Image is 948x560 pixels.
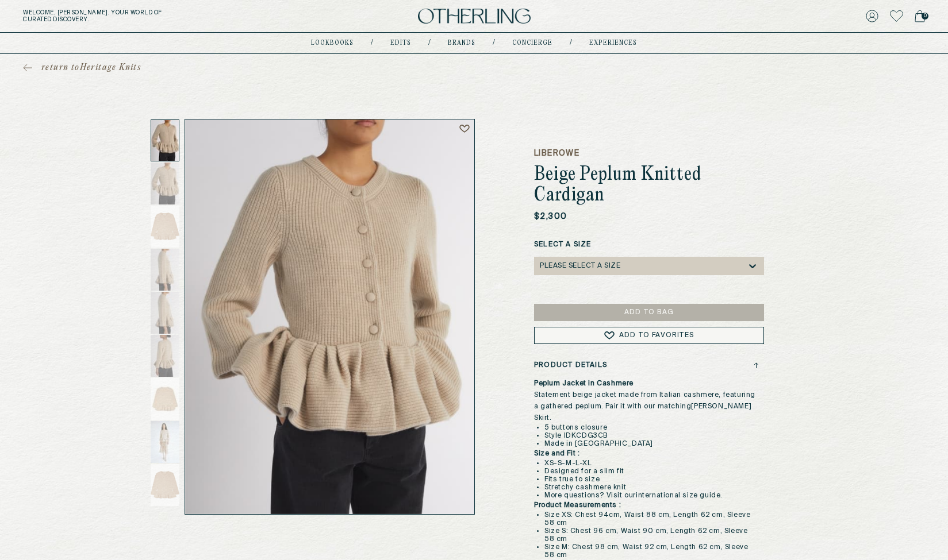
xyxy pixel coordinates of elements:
[311,40,354,46] a: lookbooks
[151,421,179,463] img: Thumbnail 8
[544,484,723,492] li: Stretchy cashmere knit
[915,8,925,24] a: 0
[540,262,620,270] div: Please select a Size
[151,249,179,291] img: Thumbnail 4
[534,389,758,424] p: Statement beige jacket made from Italian cashmere, featuring a gathered peplum. Pair it with our ...
[544,544,748,559] span: Size M: Chest 98 cm, Waist 92 cm, Length 62 cm, Sleeve 58 cm
[41,62,141,74] span: return to Heritage Knits
[619,332,693,339] span: Add to Favorites
[151,378,179,420] img: Thumbnail 7
[544,512,750,527] span: Size XS: Chest 94cm, Waist 88 cm, Length 62 cm, Sleeve 58 cm
[493,38,495,48] div: /
[534,361,607,369] h3: Product Details
[534,165,764,206] h1: Beige Peplum Knitted Cardigan
[544,441,653,447] span: Made in [GEOGRAPHIC_DATA]
[636,492,723,499] a: international size guide.
[151,464,179,506] img: Thumbnail 9
[151,335,179,377] img: Thumbnail 6
[151,163,179,204] img: Thumbnail 2
[534,304,764,321] button: Add to Bag
[534,403,751,422] a: [PERSON_NAME] Skirt.
[428,38,431,48] div: /
[418,9,531,24] img: logo
[544,476,723,484] li: Fits true to size
[544,432,610,439] span: Style ID
[185,119,475,514] img: Beige Peplum Knitted Cardigan
[23,9,294,23] h5: Welcome, [PERSON_NAME] . Your world of curated discovery.
[570,38,572,48] div: /
[23,62,141,74] a: return toHeritage Knits
[922,13,928,20] span: 0
[534,240,764,250] label: Select a Size
[534,380,634,387] b: Peplum Jacket in Cashmere
[151,292,179,334] img: Thumbnail 5
[534,148,764,159] h5: LIBEROWE
[390,40,411,46] a: Edits
[571,432,607,439] span: KCDG3CB
[544,492,723,500] li: More questions? Visit our
[544,459,723,468] li: XS-S-M-L-XL
[589,40,637,46] a: experiences
[544,528,747,543] span: Size S: Chest 96 cm, Waist 90 cm, Length 62 cm, Sleeve 58 cm
[371,38,373,48] div: /
[534,327,764,344] button: Add to Favorites
[534,502,621,509] b: Product Measurements :
[544,468,723,476] li: Designed for a slim fit
[151,206,179,248] img: Thumbnail 3
[534,211,567,222] p: $2,300
[534,450,579,457] b: Size and Fit :
[544,424,607,431] span: 5 buttons closure
[512,40,552,46] a: concierge
[448,40,475,46] a: Brands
